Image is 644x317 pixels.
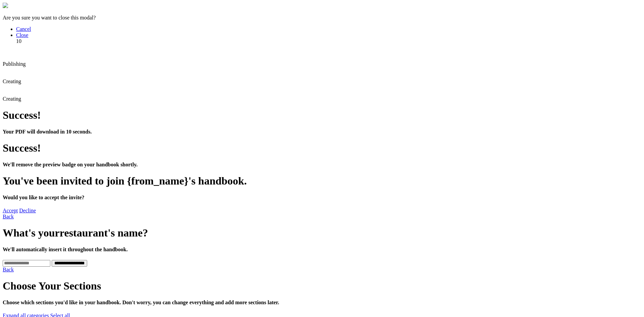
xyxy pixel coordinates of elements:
a: Cancel [16,26,31,32]
h1: You've been invited to join {from_name}'s handbook. [3,175,641,187]
a: Accept [3,208,18,213]
h4: Your PDF will download in 10 seconds. [3,129,641,135]
a: Back [3,267,14,272]
a: Close [16,32,28,38]
h4: We'll remove the preview badge on your handbook shortly. [3,162,641,168]
a: Back [3,214,14,219]
h4: We'll automatically insert it throughout the handbook. [3,247,641,253]
h1: What's your 's name? [3,227,641,239]
span: Creating [3,96,21,102]
h4: Would you like to accept the invite? [3,195,641,201]
span: 10 [16,38,21,44]
span: Publishing [3,61,25,67]
img: close-modal.svg [3,3,8,8]
span: Creating [3,78,21,84]
h1: Success! [3,109,641,121]
h1: Choose Your Sections [3,280,641,292]
h4: Choose which sections you'd like in your handbook. Don't worry, you can change everything and add... [3,300,641,306]
span: restaurant [60,227,108,239]
p: Are you sure you want to close this modal? [3,15,641,21]
a: Decline [19,208,36,213]
h1: Success! [3,142,641,154]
